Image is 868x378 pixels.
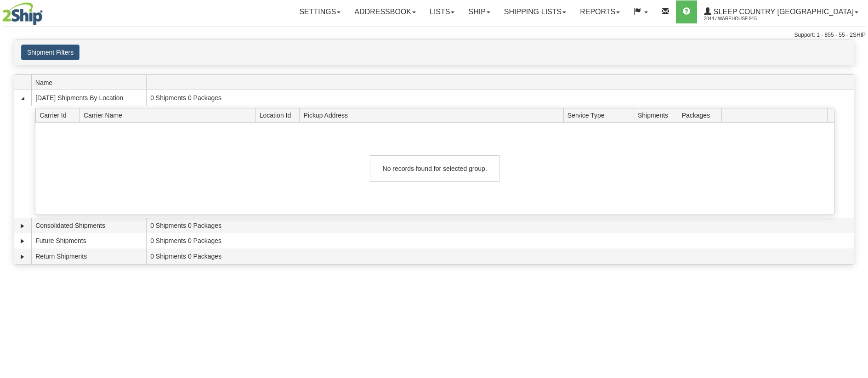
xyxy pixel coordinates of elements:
[567,108,634,122] span: Service Type
[2,2,43,25] img: logo2044.jpg
[18,252,27,261] a: Expand
[18,237,27,246] a: Expand
[35,75,146,90] span: Name
[21,45,79,60] button: Shipment Filters
[146,248,854,264] td: 0 Shipments 0 Packages
[704,14,773,23] span: 2044 / Warehouse 915
[303,108,563,122] span: Pickup Address
[292,0,347,23] a: Settings
[370,155,499,182] div: No records found for selected group.
[423,0,461,23] a: Lists
[638,108,678,122] span: Shipments
[497,0,573,23] a: Shipping lists
[260,108,300,122] span: Location Id
[146,90,854,106] td: 0 Shipments 0 Packages
[40,108,79,122] span: Carrier Id
[18,94,27,103] a: Collapse
[347,0,423,23] a: Addressbook
[18,221,27,231] a: Expand
[711,8,854,16] span: Sleep Country [GEOGRAPHIC_DATA]
[31,218,146,233] td: Consolidated Shipments
[573,0,627,23] a: Reports
[84,108,255,122] span: Carrier Name
[2,31,866,39] div: Support: 1 - 855 - 55 - 2SHIP
[31,248,146,264] td: Return Shipments
[146,218,854,233] td: 0 Shipments 0 Packages
[847,142,867,236] iframe: chat widget
[682,108,722,122] span: Packages
[31,233,146,249] td: Future Shipments
[461,0,497,23] a: Ship
[31,90,146,106] td: [DATE] Shipments By Location
[146,233,854,249] td: 0 Shipments 0 Packages
[697,0,865,23] a: Sleep Country [GEOGRAPHIC_DATA] 2044 / Warehouse 915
